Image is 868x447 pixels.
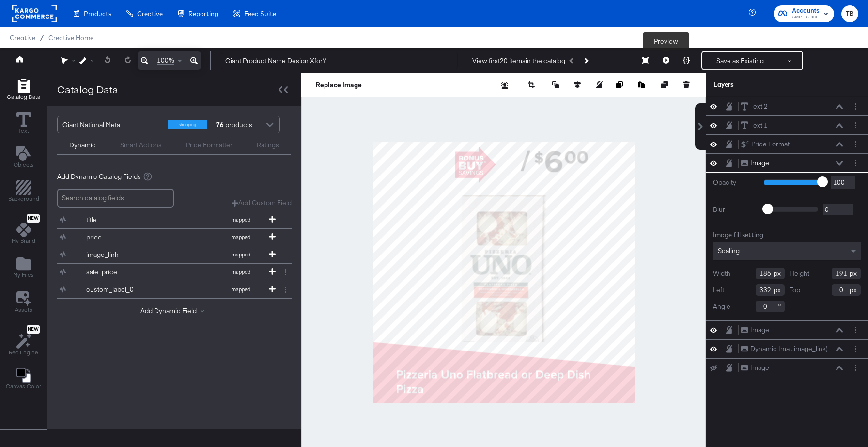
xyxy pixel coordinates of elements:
button: Image [741,158,770,168]
label: Top [790,286,800,295]
div: Image [750,363,769,372]
button: Layer Options [851,158,861,168]
div: custom_label_0mapped [57,281,292,298]
div: image_link [86,250,156,259]
button: Layer Options [851,363,861,373]
button: Add Files [7,255,40,282]
div: Dynamic [69,141,96,150]
span: Add Dynamic Catalog Fields [57,172,141,181]
span: Creative [10,34,35,42]
div: Image [750,325,769,335]
button: Next Product [579,52,592,69]
label: Height [790,269,809,278]
strong: 76 [215,116,225,133]
button: Text 2 [741,101,768,112]
button: Add Custom Field [232,198,292,208]
button: Layer Options [851,139,861,149]
button: Layer Options [851,325,861,335]
button: NewMy Brand [6,212,41,248]
div: Price Formatter [186,141,232,150]
button: image_linkmapped [57,246,279,263]
button: Assets [9,288,38,317]
div: title [86,215,156,224]
button: Add Dynamic Field [140,306,208,316]
div: Smart Actions [120,141,162,150]
button: Image [741,363,770,373]
span: New [27,215,40,222]
span: Accounts [792,6,820,16]
div: products [215,116,244,133]
svg: Paste image [638,81,645,88]
button: Replace Image [316,80,362,90]
span: / [35,34,48,42]
div: Text 2 [750,102,768,111]
button: titlemapped [57,211,279,228]
svg: Copy image [616,81,623,88]
label: Angle [713,302,730,311]
span: TB [845,8,854,19]
span: My Brand [12,237,35,245]
div: Layers [713,80,812,89]
span: Canvas Color [6,383,41,390]
button: Image [741,325,770,335]
button: Text [11,110,37,138]
button: TB [841,5,858,22]
div: Image [750,159,769,168]
div: Catalog Data [57,82,118,96]
div: Text 1 [750,121,768,130]
a: Creative Home [48,34,93,42]
div: pricemapped [57,229,292,246]
div: image_linkmapped [57,246,292,263]
button: custom_label_0mapped [57,281,279,298]
input: Search catalog fields [57,189,174,208]
span: mapped [214,251,267,258]
span: My Files [13,271,34,279]
div: custom_label_0 [86,285,156,294]
span: Products [84,10,111,17]
button: Paste image [638,80,648,90]
span: New [27,326,40,333]
span: Rec Engine [9,349,38,356]
button: Save as Existing [702,52,778,69]
button: pricemapped [57,229,279,246]
span: Background [8,195,39,203]
div: Image fill setting [713,230,861,239]
button: Layer Options [851,101,861,112]
button: Layer Options [851,120,861,130]
div: Giant National Meta [62,116,160,133]
div: sale_price [86,268,156,277]
button: AccountsAMP - Giant [774,5,834,22]
button: Copy image [616,80,626,90]
span: 100% [157,56,174,65]
button: Layer Options [851,344,861,354]
svg: Remove background [501,82,508,89]
label: Opacity [713,178,757,187]
button: Add Text [8,144,40,172]
button: NewRec Engine [3,323,44,359]
div: shopping [168,120,207,129]
span: Text [18,127,29,135]
div: Dynamic Ima...image_link) [750,344,828,353]
span: mapped [214,286,267,293]
span: mapped [214,269,267,275]
span: Creative [137,10,163,17]
div: View first 20 items in the catalog [472,56,565,65]
button: Add Rectangle [2,178,45,206]
span: Catalog Data [7,93,40,101]
span: mapped [214,234,267,240]
label: Left [713,286,724,295]
span: AMP - Giant [792,14,820,21]
span: Feed Suite [244,10,276,17]
span: mapped [214,216,267,223]
button: Price Format [741,139,790,149]
div: price [86,233,156,242]
button: Text 1 [741,120,768,130]
div: titlemapped [57,211,292,228]
div: Price Format [751,140,790,149]
span: Objects [14,161,34,169]
button: Add Rectangle [1,76,46,104]
div: Ratings [257,141,279,150]
label: Width [713,269,730,278]
div: sale_pricemapped [57,264,292,281]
